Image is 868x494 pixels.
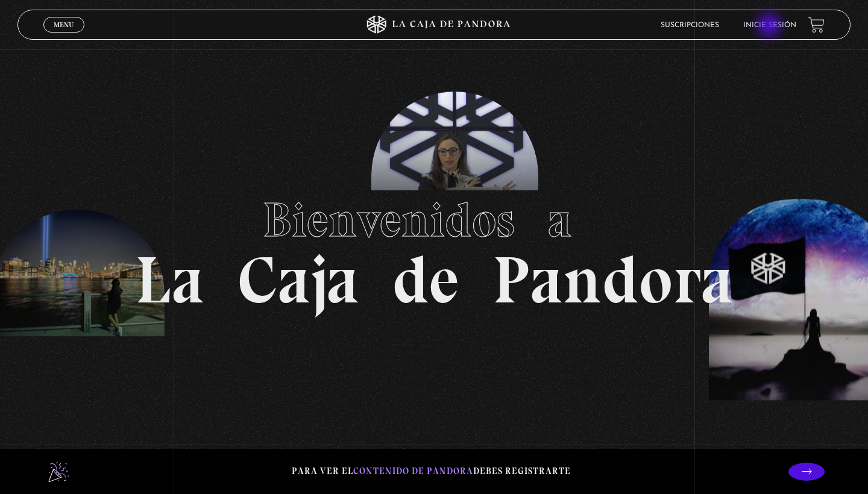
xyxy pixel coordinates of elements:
[743,22,796,29] a: Inicie sesión
[661,22,719,29] a: Suscripciones
[135,181,734,313] h1: La Caja de Pandora
[54,21,74,28] span: Menu
[292,463,571,480] p: Para ver el debes registrarte
[263,191,605,249] span: Bienvenidos a
[353,466,473,477] span: contenido de Pandora
[808,17,825,33] a: View your shopping cart
[50,31,78,40] span: Cerrar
